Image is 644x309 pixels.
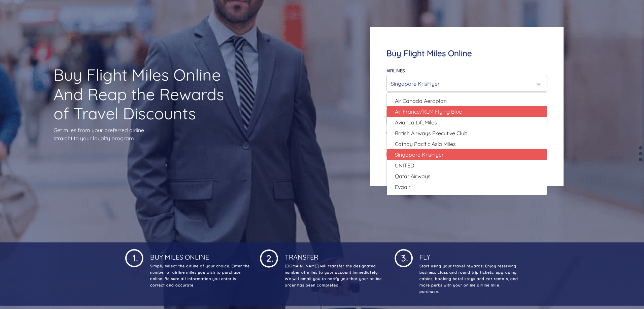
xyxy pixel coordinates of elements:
[395,140,456,148] span: Cathay Pacific Asia Miles
[125,248,143,267] img: 1
[418,263,519,295] p: Start using your travel rewards! Enjoy reserving business class and round trip tickets, upgrading...
[395,151,444,159] span: Singapore KrisFlyer
[386,48,547,58] h4: Buy Flight Miles Online
[395,183,410,191] span: Evaair
[395,97,447,105] span: Air Canada Aeroplan
[260,248,278,268] img: 1
[54,65,236,123] h1: Buy Flight Miles Online And Reap the Rewards of Travel Discounts
[149,263,250,288] p: Simply select the airline of your choice. Enter the number of airline miles you wish to purchase ...
[395,172,431,180] span: Qatar Airways
[395,129,468,137] span: British Airways Executive Club
[395,108,462,116] span: Air France/KLM Flying Blue
[391,77,539,90] div: Singapore KrisFlyer
[386,75,547,92] button: Singapore KrisFlyer
[395,161,414,169] span: UNITED
[386,68,405,73] label: Airlines
[418,248,519,261] h4: Fly
[395,248,413,267] img: 1
[283,263,384,288] p: [DOMAIN_NAME] will transfer the designated number of miles to your account immediately. We will e...
[283,248,384,261] h4: Transfer
[395,118,437,126] span: Avianca LifeMiles
[54,126,236,142] p: Get miles from your preferred airline straight to your loyalty program
[149,248,250,261] h4: Buy Miles Online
